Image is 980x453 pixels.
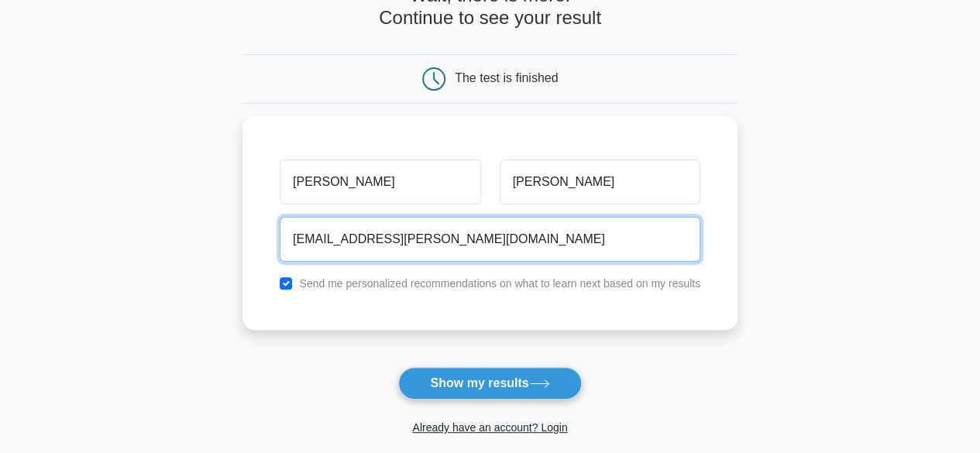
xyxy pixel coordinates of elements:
div: The test is finished [455,71,558,84]
button: Show my results [398,367,581,400]
input: Email [280,217,700,262]
input: Last name [500,160,700,204]
input: First name [280,160,480,204]
a: Already have an account? Login [412,421,567,434]
label: Send me personalized recommendations on what to learn next based on my results [299,277,700,290]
